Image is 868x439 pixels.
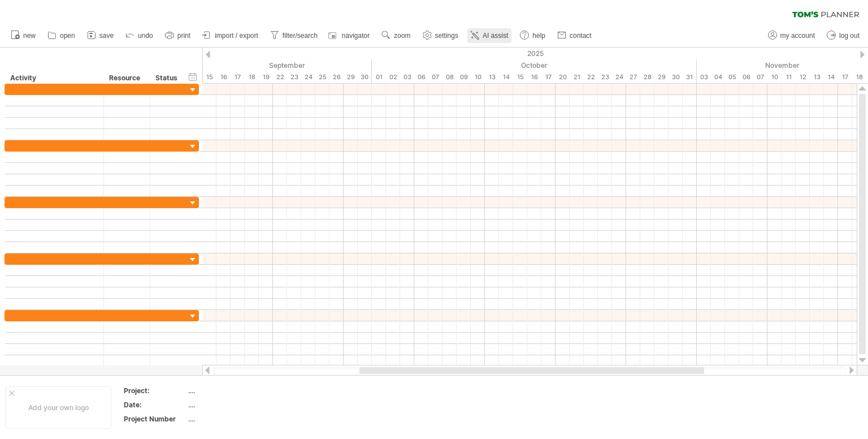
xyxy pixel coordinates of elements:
span: filter/search [283,32,318,40]
div: Tuesday, 21 October 2025 [570,71,584,83]
div: Thursday, 6 November 2025 [739,71,753,83]
div: Thursday, 16 October 2025 [527,71,541,83]
span: import / export [215,32,258,40]
span: my account [780,32,815,40]
div: Date: [124,400,186,410]
div: Monday, 15 September 2025 [202,71,216,83]
div: .... [188,414,283,424]
div: Tuesday, 23 September 2025 [287,71,301,83]
span: undo [138,32,153,40]
div: Friday, 3 October 2025 [400,71,414,83]
div: Status [155,72,180,84]
div: Wednesday, 12 November 2025 [796,71,810,83]
div: Monday, 27 October 2025 [626,71,640,83]
span: print [177,32,190,40]
a: print [162,28,194,43]
div: Thursday, 25 September 2025 [315,71,329,83]
div: Tuesday, 4 November 2025 [711,71,725,83]
span: zoom [394,32,410,40]
div: Wednesday, 5 November 2025 [725,71,739,83]
div: Monday, 6 October 2025 [414,71,428,83]
div: Friday, 24 October 2025 [612,71,626,83]
div: Tuesday, 11 November 2025 [782,71,796,83]
div: Monday, 17 November 2025 [838,71,852,83]
span: settings [435,32,458,40]
div: Friday, 17 October 2025 [541,71,555,83]
div: Thursday, 30 October 2025 [669,71,683,83]
div: October 2025 [372,59,697,71]
a: settings [420,28,462,43]
a: filter/search [267,28,321,43]
span: new [23,32,36,40]
div: .... [188,400,283,410]
div: Tuesday, 16 September 2025 [216,71,231,83]
div: Wednesday, 17 September 2025 [231,71,245,83]
div: Wednesday, 8 October 2025 [442,71,457,83]
span: open [60,32,75,40]
div: Monday, 13 October 2025 [485,71,499,83]
div: Monday, 20 October 2025 [555,71,570,83]
div: Monday, 10 November 2025 [767,71,782,83]
a: contact [554,28,595,43]
a: help [517,28,549,43]
div: Project Number [124,414,186,424]
a: my account [765,28,818,43]
div: Friday, 10 October 2025 [471,71,485,83]
div: Thursday, 2 October 2025 [386,71,400,83]
div: Thursday, 23 October 2025 [598,71,612,83]
div: .... [188,386,283,395]
a: save [84,28,117,43]
span: help [532,32,545,40]
div: Project: [124,386,186,395]
span: navigator [342,32,370,40]
span: AI assist [483,32,508,40]
div: Friday, 19 September 2025 [259,71,273,83]
div: Monday, 29 September 2025 [344,71,358,83]
div: Wednesday, 15 October 2025 [513,71,527,83]
div: Resource [109,72,144,84]
a: zoom [379,28,414,43]
a: new [8,28,39,43]
div: Friday, 7 November 2025 [753,71,767,83]
div: Wednesday, 29 October 2025 [654,71,669,83]
div: Friday, 14 November 2025 [824,71,838,83]
div: Wednesday, 22 October 2025 [584,71,598,83]
span: save [99,32,114,40]
div: Monday, 3 November 2025 [697,71,711,83]
div: Friday, 26 September 2025 [329,71,344,83]
div: Friday, 31 October 2025 [683,71,697,83]
a: log out [824,28,863,43]
a: open [45,28,79,43]
div: Tuesday, 30 September 2025 [358,71,372,83]
a: AI assist [467,28,511,43]
div: Activity [10,72,97,84]
div: Tuesday, 7 October 2025 [428,71,442,83]
div: Thursday, 9 October 2025 [457,71,471,83]
div: Tuesday, 14 October 2025 [499,71,513,83]
div: Monday, 22 September 2025 [273,71,287,83]
div: Thursday, 18 September 2025 [245,71,259,83]
span: log out [839,32,860,40]
div: Tuesday, 28 October 2025 [640,71,654,83]
span: contact [570,32,592,40]
div: Wednesday, 1 October 2025 [372,71,386,83]
div: Wednesday, 24 September 2025 [301,71,315,83]
div: September 2025 [61,59,372,71]
a: undo [123,28,157,43]
div: Thursday, 13 November 2025 [810,71,824,83]
div: Tuesday, 18 November 2025 [852,71,866,83]
a: import / export [199,28,262,43]
div: Add your own logo [6,386,111,429]
a: navigator [327,28,373,43]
